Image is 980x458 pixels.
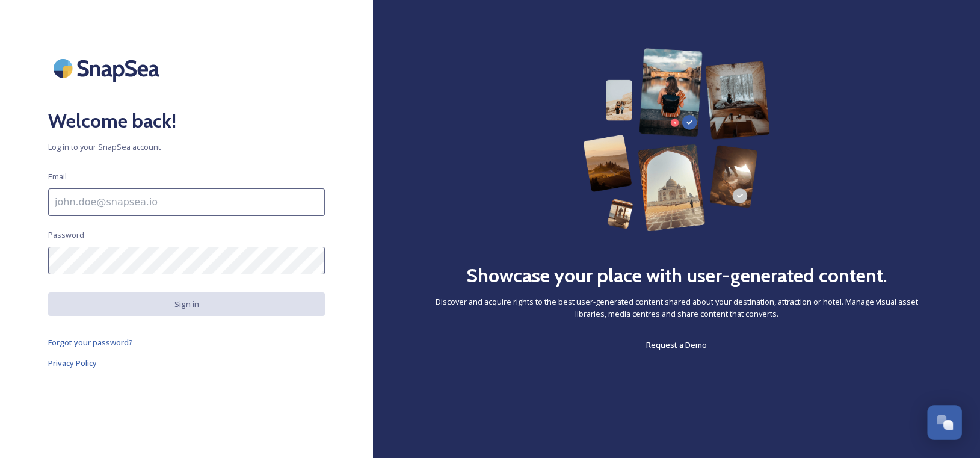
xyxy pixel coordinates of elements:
[48,335,325,350] a: Forgot your password?
[48,337,133,348] span: Forgot your password?
[646,339,707,350] span: Request a Demo
[421,296,932,319] span: Discover and acquire rights to the best user-generated content shared about your destination, att...
[48,356,325,370] a: Privacy Policy
[927,405,962,440] button: Open Chat
[466,261,887,290] h2: Showcase your place with user-generated content.
[48,292,325,316] button: Sign in
[48,188,325,216] input: john.doe@snapsea.io
[48,171,67,182] span: Email
[646,338,707,352] a: Request a Demo
[48,48,168,88] img: SnapSea Logo
[48,357,97,368] span: Privacy Policy
[583,48,770,231] img: 63b42ca75bacad526042e722_Group%20154-p-800.png
[48,229,84,241] span: Password
[48,141,325,153] span: Log in to your SnapSea account
[48,107,325,135] h2: Welcome back!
